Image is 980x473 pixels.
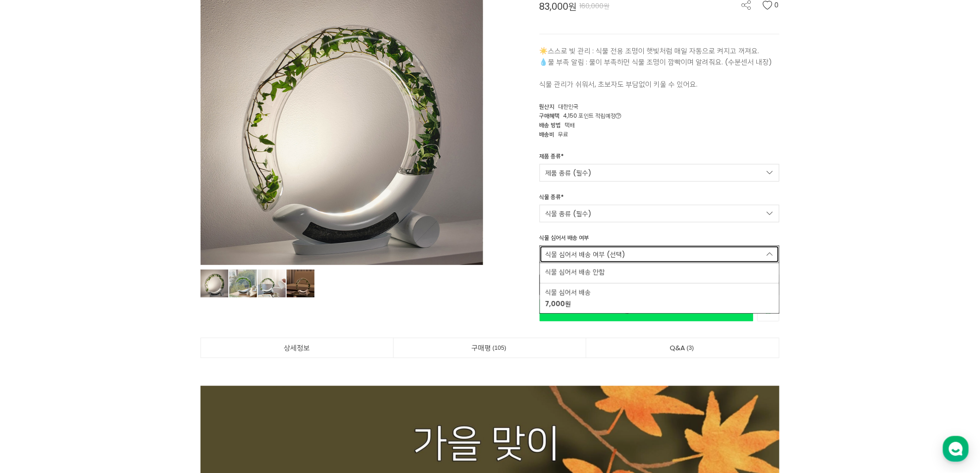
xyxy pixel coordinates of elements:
div: 식물 심어서 배송 여부 [540,233,590,246]
span: 식물 심어서 배송 안함 [546,267,774,277]
span: 식물 심어서 배송 [546,288,774,297]
p: ☀️스스로 빛 관리 : 식물 전용 조명이 햇빛처럼 매일 자동으로 켜지고 꺼져요. [540,45,780,57]
span: 배송비 [540,130,555,138]
span: 배송 방법 [540,121,561,129]
a: 구매평105 [394,338,586,358]
a: 홈 [3,294,61,317]
span: 0 [775,1,779,10]
a: 식물 심어서 배송 여부 (선택) [540,246,780,263]
strong: 7,000원 [546,299,572,309]
span: 무료 [559,130,569,138]
a: 식물 심어서 배송7,000원 [540,284,779,313]
span: 3 [685,343,696,353]
div: 식물 종류 [540,193,564,205]
span: 홈 [29,308,35,315]
p: 식물 관리가 쉬워서, 초보자도 부담없이 키울 수 있어요. [540,79,780,90]
span: 원산지 [540,102,555,110]
div: 제품 종류 [540,152,564,164]
span: 대한민국 [559,102,579,110]
a: 식물 종류 (필수) [540,205,780,222]
p: 💧물 부족 알림 : 물이 부족하면 식물 조명이 깜빡이며 알려줘요. (수분센서 내장) [540,57,780,68]
span: 83,000원 [540,2,577,11]
a: 설정 [119,294,178,317]
span: 설정 [143,308,154,315]
a: 대화 [61,294,119,317]
span: 택배 [565,121,575,129]
span: 105 [491,343,508,353]
button: 0 [763,1,779,10]
span: 160,000원 [580,1,610,11]
a: 제품 종류 (필수) [540,164,780,182]
span: 4,150 포인트 적립예정 [564,112,622,120]
a: 식물 심어서 배송 안함 [540,263,779,283]
a: 상세정보 [201,338,393,358]
a: Q&A3 [586,338,779,358]
span: 구매혜택 [540,112,560,120]
span: 대화 [85,308,96,315]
